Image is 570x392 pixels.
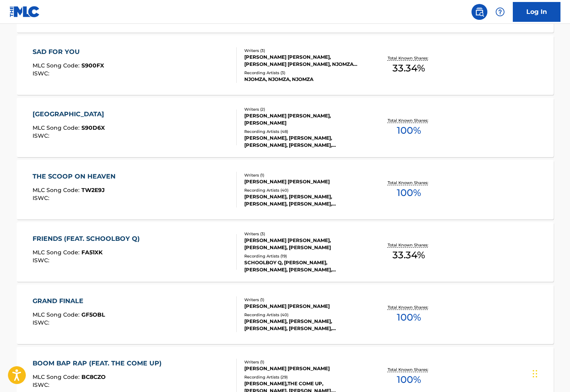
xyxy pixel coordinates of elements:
[81,311,105,318] span: GF5OBL
[17,160,554,219] a: THE SCOOP ON HEAVENMLC Song Code:TW2E9JISWC:Writers (1)[PERSON_NAME] [PERSON_NAME]Recording Artis...
[244,237,364,251] div: [PERSON_NAME] [PERSON_NAME], [PERSON_NAME], [PERSON_NAME]
[33,359,166,368] div: BOOM BAP RAP (FEAT. THE COME UP)
[81,62,104,69] span: S900FX
[495,7,505,17] img: help
[33,194,51,202] span: ISWC :
[244,172,364,178] div: Writers ( 1 )
[33,234,144,244] div: FRIENDS (FEAT. SCHOOLBOY Q)
[471,4,487,20] a: Public Search
[81,373,106,380] span: BC8CZO
[244,318,364,332] div: [PERSON_NAME], [PERSON_NAME], [PERSON_NAME], [PERSON_NAME], [PERSON_NAME]
[33,70,51,77] span: ISWC :
[17,35,554,95] a: SAD FOR YOUMLC Song Code:S900FXISWC:Writers (3)[PERSON_NAME] [PERSON_NAME], [PERSON_NAME] [PERSON...
[244,253,364,259] div: Recording Artists ( 19 )
[397,310,421,325] span: 100 %
[244,48,364,54] div: Writers ( 3 )
[244,54,364,68] div: [PERSON_NAME] [PERSON_NAME], [PERSON_NAME] [PERSON_NAME], NJOMZA VITIA
[244,106,364,112] div: Writers ( 2 )
[244,193,364,208] div: [PERSON_NAME], [PERSON_NAME], [PERSON_NAME], [PERSON_NAME], [PERSON_NAME]
[17,98,554,157] a: [GEOGRAPHIC_DATA]MLC Song Code:S90D6XISWC:Writers (2)[PERSON_NAME] [PERSON_NAME], [PERSON_NAME]Re...
[33,132,51,139] span: ISWC :
[10,6,40,17] img: MLC Logo
[33,47,104,57] div: SAD FOR YOU
[33,186,81,194] span: MLC Song Code :
[244,303,364,310] div: [PERSON_NAME] [PERSON_NAME]
[388,180,430,186] p: Total Known Shares:
[388,304,430,310] p: Total Known Shares:
[388,367,430,373] p: Total Known Shares:
[33,62,81,69] span: MLC Song Code :
[244,178,364,185] div: [PERSON_NAME] [PERSON_NAME]
[392,248,425,262] span: 33.34 %
[475,7,484,17] img: search
[33,296,105,306] div: GRAND FINALE
[33,257,51,264] span: ISWC :
[388,242,430,248] p: Total Known Shares:
[244,231,364,237] div: Writers ( 3 )
[513,2,560,22] a: Log In
[17,284,554,344] a: GRAND FINALEMLC Song Code:GF5OBLISWC:Writers (1)[PERSON_NAME] [PERSON_NAME]Recording Artists (40)...
[244,297,364,303] div: Writers ( 1 )
[244,259,364,273] div: SCHOOLBOY Q, [PERSON_NAME], [PERSON_NAME], [PERSON_NAME], [PERSON_NAME] FEAT. SCHOOLBOY Q
[244,359,364,365] div: Writers ( 1 )
[33,319,51,326] span: ISWC :
[533,362,537,386] div: Drag
[244,76,364,83] div: NJOMZA, NJOMZA, NJOMZA
[244,129,364,135] div: Recording Artists ( 48 )
[33,110,108,119] div: [GEOGRAPHIC_DATA]
[244,312,364,318] div: Recording Artists ( 40 )
[81,249,102,256] span: FA51XK
[397,373,421,387] span: 100 %
[244,135,364,149] div: [PERSON_NAME], [PERSON_NAME], [PERSON_NAME], [PERSON_NAME], [PERSON_NAME]
[244,70,364,76] div: Recording Artists ( 3 )
[388,117,430,123] p: Total Known Shares:
[244,374,364,380] div: Recording Artists ( 29 )
[33,249,81,256] span: MLC Song Code :
[244,112,364,127] div: [PERSON_NAME] [PERSON_NAME], [PERSON_NAME]
[33,172,120,181] div: THE SCOOP ON HEAVEN
[392,61,425,75] span: 33.34 %
[33,124,81,131] span: MLC Song Code :
[397,186,421,200] span: 100 %
[244,187,364,193] div: Recording Artists ( 40 )
[81,186,105,194] span: TW2E9J
[33,373,81,380] span: MLC Song Code :
[81,124,105,131] span: S90D6X
[244,365,364,372] div: [PERSON_NAME] [PERSON_NAME]
[33,311,81,318] span: MLC Song Code :
[388,55,430,61] p: Total Known Shares:
[530,354,570,392] iframe: Chat Widget
[397,123,421,138] span: 100 %
[17,222,554,282] a: FRIENDS (FEAT. SCHOOLBOY Q)MLC Song Code:FA51XKISWC:Writers (3)[PERSON_NAME] [PERSON_NAME], [PERS...
[33,381,51,388] span: ISWC :
[492,4,508,20] div: Help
